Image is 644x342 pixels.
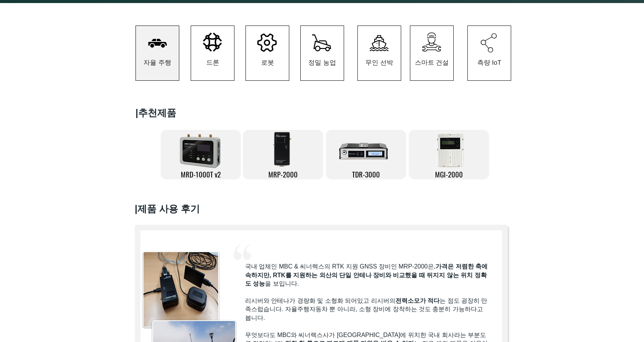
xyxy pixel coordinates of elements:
[300,26,344,81] a: 정밀 농업
[435,169,463,179] span: MGI-2000
[365,58,393,67] span: 무인 선박
[415,58,449,67] span: 스마트 건설
[135,203,200,214] span: ​|제품 사용 후기
[143,58,171,67] span: 자율 주행
[191,26,234,81] a: 드론
[352,169,380,179] span: TDR-3000
[357,26,401,81] a: 무인 선박
[245,26,289,81] a: 로봇
[245,297,487,321] span: 리시버와 안테나가 경량화 및 소형화 되어있고 리시버의 는 점도 굉장히 만족스럽습니다. 자율주행자동차 뿐 아니라, 소형 장비에 장착하는 것도 충분히 가능하다고 봅니다.
[326,130,406,179] a: TDR-3000
[245,263,488,287] span: 가격은 저렴한 축에 속하지만, RTK를 지원하는 외산의 단일 안테나 장비와 비교했을 때 뒤지지 않는 위치 정확도 성능
[467,26,511,81] a: 측량 IoT
[477,58,501,67] span: 측량 IoT
[206,58,219,67] span: 드론
[433,132,467,170] img: MGI2000_front-removebg-preview.png
[143,252,218,327] img: MRP 2000.jfif
[556,309,644,342] iframe: Wix Chat
[245,263,488,287] span: 국내 업체인 MBC & 씨너렉스의 RTK 지원 GNSS 장비인 MRP-2000은, 을 보입니다.
[308,58,336,67] span: 정밀 농업
[181,169,221,179] span: MRD-1000T v2
[243,130,323,179] a: MRP-2000
[161,130,241,179] a: MRD-1000T v2
[410,26,454,81] a: 스마트 건설
[395,297,440,304] span: 전력소모가 적다
[409,130,489,179] a: MGI-2000
[338,130,394,168] img: TDR-3000-removebg-preview.png
[272,130,295,168] img: MRP-2000-removebg-preview.png
[135,107,176,118] span: ​|추천제품
[175,129,226,171] img: 제목 없음-3.png
[261,58,274,67] span: 로봇
[268,169,298,179] span: MRP-2000
[135,26,179,81] a: 자율 주행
